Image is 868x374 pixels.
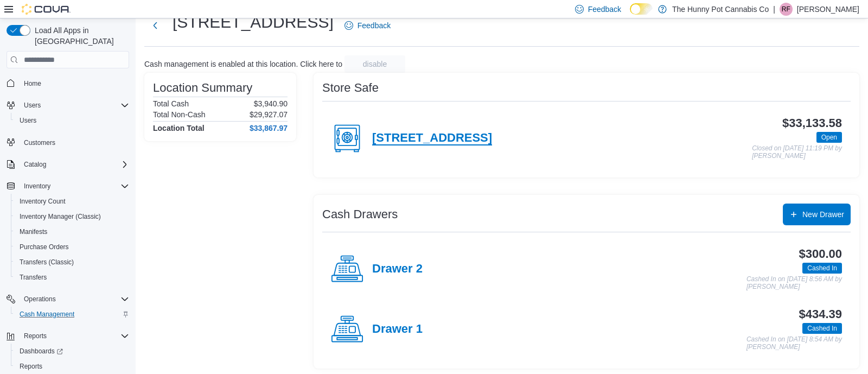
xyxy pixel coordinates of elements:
button: Catalog [2,157,133,172]
span: Cashed In [807,263,837,273]
h3: Location Summary [153,81,252,94]
a: Purchase Orders [15,240,73,253]
span: Dark Mode [630,15,630,15]
button: Users [11,113,133,128]
span: Reports [15,360,129,373]
span: Transfers (Classic) [20,258,74,267]
a: Users [15,114,41,127]
span: Home [20,76,129,90]
span: Home [24,79,41,88]
button: Catalog [20,158,50,171]
button: Transfers [11,270,133,285]
button: Home [2,75,133,91]
span: Reports [20,329,129,343]
span: Cash Management [20,310,74,319]
span: Dashboards [20,347,63,356]
button: Operations [2,291,133,307]
span: Open [821,132,837,142]
span: Inventory Count [15,195,129,208]
a: Home [20,77,46,90]
span: Cash Management [15,308,129,321]
button: Purchase Orders [11,239,133,255]
a: Customers [20,136,60,149]
a: Manifests [15,225,52,238]
h4: Drawer 2 [372,262,423,276]
span: Users [24,101,41,110]
h3: Store Safe [322,81,379,94]
span: Purchase Orders [20,243,69,251]
span: Users [15,114,129,127]
span: Transfers [15,271,129,284]
button: Inventory [20,180,55,193]
h4: Location Total [153,124,205,132]
p: [PERSON_NAME] [797,3,859,16]
button: Inventory [2,179,133,194]
button: New Drawer [783,204,851,225]
a: Cash Management [15,308,79,321]
span: Inventory Count [20,197,66,206]
p: | [773,3,775,16]
span: Transfers [20,273,47,282]
div: Richard Foster [780,3,793,16]
button: Inventory Count [11,194,133,209]
button: Reports [2,328,133,344]
span: Catalog [24,160,46,169]
button: Manifests [11,224,133,239]
button: Cash Management [11,307,133,322]
h3: $33,133.58 [782,117,842,130]
span: Dashboards [15,345,129,358]
p: Closed on [DATE] 11:19 PM by [PERSON_NAME] [752,145,842,160]
span: Inventory Manager (Classic) [15,210,129,223]
span: Catalog [20,158,129,171]
button: Users [20,99,45,112]
h3: Cash Drawers [322,208,398,221]
a: Feedback [340,15,395,36]
span: Users [20,116,36,125]
p: $3,940.90 [254,99,288,108]
button: Inventory Manager (Classic) [11,209,133,224]
h6: Total Non-Cash [153,110,206,119]
span: New Drawer [802,209,844,220]
span: Open [816,132,842,143]
p: Cash management is enabled at this location. Click here to [144,60,342,68]
span: Customers [20,136,129,149]
span: Customers [24,138,55,147]
button: Reports [20,329,51,343]
span: Operations [24,295,56,303]
span: Operations [20,293,129,306]
button: Customers [2,135,133,150]
button: disable [344,55,405,73]
button: Next [144,15,166,36]
span: disable [363,59,387,69]
button: Reports [11,359,133,374]
button: Users [2,98,133,113]
span: Feedback [358,20,391,31]
p: The Hunny Pot Cannabis Co [672,3,769,16]
input: Dark Mode [630,3,653,15]
span: Manifests [20,227,47,236]
span: Inventory [24,182,50,191]
a: Dashboards [11,344,133,359]
h6: Total Cash [153,99,189,108]
h4: Drawer 1 [372,322,423,337]
span: Load All Apps in [GEOGRAPHIC_DATA] [30,25,129,47]
span: Cashed In [802,263,842,274]
img: Cova [22,4,71,15]
h3: $434.39 [799,308,842,321]
a: Inventory Count [15,195,70,208]
p: Cashed In on [DATE] 8:54 AM by [PERSON_NAME] [746,336,842,351]
p: Cashed In on [DATE] 8:56 AM by [PERSON_NAME] [746,276,842,290]
h1: [STREET_ADDRESS] [173,11,334,33]
span: Manifests [15,225,129,238]
a: Inventory Manager (Classic) [15,210,105,223]
button: Transfers (Classic) [11,255,133,270]
button: Operations [20,293,60,306]
span: Inventory [20,180,129,193]
a: Reports [15,360,47,373]
span: RF [782,3,790,16]
span: Purchase Orders [15,240,129,253]
span: Reports [24,332,47,340]
p: $29,927.07 [250,110,288,119]
span: Inventory Manager (Classic) [20,212,101,221]
a: Transfers [15,271,51,284]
